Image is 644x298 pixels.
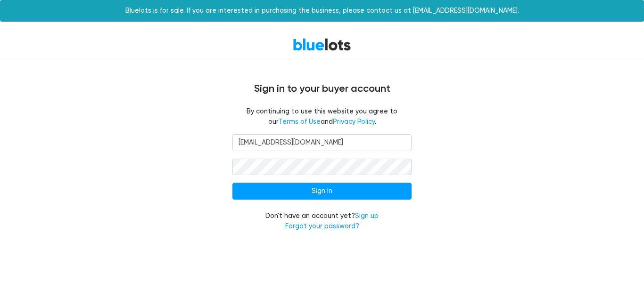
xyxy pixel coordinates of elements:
[279,118,321,126] a: Terms of Use
[333,118,375,126] a: Privacy Policy
[232,106,412,127] fieldset: By continuing to use this website you agree to our and .
[285,222,359,230] a: Forgot your password?
[232,134,412,151] input: Email
[355,212,379,220] a: Sign up
[293,38,351,51] a: BlueLots
[39,83,605,95] h4: Sign in to your buyer account
[232,183,412,200] input: Sign In
[232,211,412,231] div: Don't have an account yet?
